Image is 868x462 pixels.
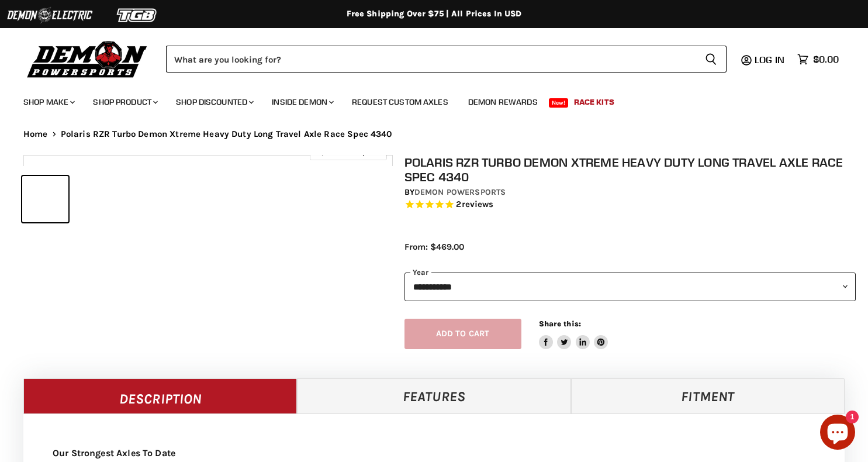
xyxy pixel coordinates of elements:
a: Home [23,129,48,139]
div: by [404,186,856,199]
span: Share this: [539,319,581,328]
button: IMAGE thumbnail [22,176,68,222]
span: Log in [755,54,784,65]
select: year [404,273,856,301]
img: Demon Electric Logo 2 [6,4,94,26]
a: Shop Make [15,90,82,114]
span: Polaris RZR Turbo Demon Xtreme Heavy Duty Long Travel Axle Race Spec 4340 [61,129,392,139]
h1: Polaris RZR Turbo Demon Xtreme Heavy Duty Long Travel Axle Race Spec 4340 [404,155,856,184]
a: Request Custom Axles [343,90,457,114]
img: TGB Logo 2 [94,4,181,26]
a: Description [23,378,297,413]
button: Search [696,46,727,73]
a: Features [297,378,570,413]
ul: Main menu [15,85,836,114]
span: From: $469.00 [404,242,464,252]
span: Click to expand [316,147,381,156]
img: Demon Powersports [23,38,151,80]
a: Fitment [571,378,845,413]
a: Log in [749,54,791,65]
form: Product [166,46,727,73]
a: Shop Product [84,90,165,114]
a: Demon Rewards [459,90,547,114]
span: reviews [462,199,494,210]
a: Race Kits [565,90,623,114]
a: Inside Demon [263,90,341,114]
a: Shop Discounted [167,90,261,114]
input: Search [166,46,696,73]
a: Demon Powersports [414,187,506,197]
inbox-online-store-chat: Shopify online store chat [817,415,859,453]
span: Rated 5.0 out of 5 stars 2 reviews [404,199,856,211]
a: $0.00 [791,51,845,68]
span: New! [549,98,569,108]
aside: Share this: [539,319,608,350]
span: 2 reviews [456,199,493,210]
span: $0.00 [813,54,839,65]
